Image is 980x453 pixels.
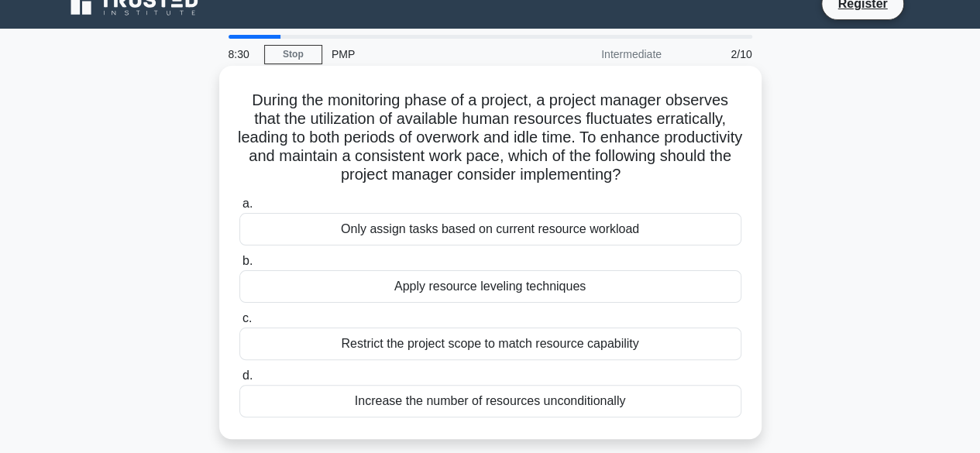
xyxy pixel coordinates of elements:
div: Intermediate [535,39,671,70]
div: Only assign tasks based on current resource workload [239,213,741,245]
div: 8:30 [219,39,264,70]
span: c. [242,311,252,324]
div: PMP [322,39,535,70]
div: Increase the number of resources unconditionally [239,385,741,417]
div: Restrict the project scope to match resource capability [239,328,741,360]
div: 2/10 [671,39,762,70]
h5: During the monitoring phase of a project, a project manager observes that the utilization of avai... [238,91,743,185]
span: a. [242,197,253,210]
div: Apply resource leveling techniques [239,270,741,303]
span: d. [242,369,253,382]
span: b. [242,254,253,267]
a: Stop [264,45,322,64]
